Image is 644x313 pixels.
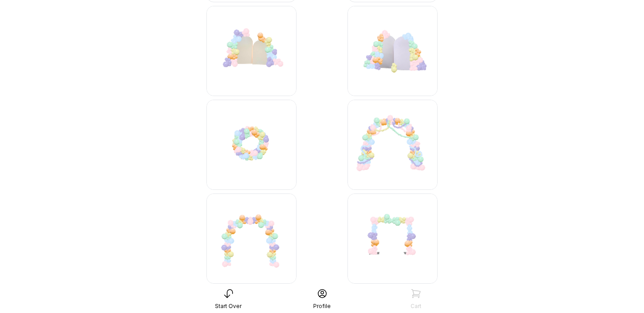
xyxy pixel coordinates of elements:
[206,100,297,190] img: -
[313,303,331,310] div: Profile
[206,6,297,96] img: -
[347,6,438,96] img: -
[347,100,438,190] img: -
[347,193,438,284] img: -
[411,303,421,310] div: Cart
[206,193,297,284] img: -
[215,303,242,310] div: Start Over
